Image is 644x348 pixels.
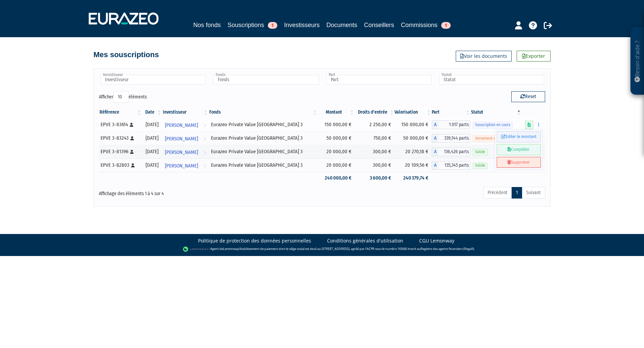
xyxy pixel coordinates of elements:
td: 20 000,00 € [318,145,355,159]
td: 240 379,74 € [394,172,432,184]
i: [Français] Personne physique [130,150,134,154]
div: [DATE] [145,162,160,169]
i: [Français] Personne physique [130,136,134,140]
div: A - Eurazeo Private Value Europe 3 [432,147,470,156]
div: Eurazeo Private Value [GEOGRAPHIC_DATA] 3 [211,148,315,155]
div: - Agent de (établissement de paiement dont le siège social est situé au [STREET_ADDRESS], agréé p... [7,246,637,253]
div: EPVE 3-83243 [101,135,140,142]
span: 136,426 parts [438,147,470,156]
img: 1732889491-logotype_eurazeo_blanc_rvb.png [89,13,158,25]
td: 20 109,56 € [394,159,432,172]
span: A [432,161,438,170]
a: [PERSON_NAME] [162,118,209,132]
td: 20 270,18 € [394,145,432,159]
select: Afficheréléments [113,91,129,103]
a: Lemonway [223,247,239,251]
div: EPVE 3-82803 [101,162,140,169]
div: EPVE 3-81396 [101,148,140,155]
td: 3 600,00 € [355,172,395,184]
div: A - Eurazeo Private Value Europe 3 [432,161,470,170]
span: [PERSON_NAME] [165,133,198,145]
div: EPVE 3-83614 [101,121,140,128]
th: Fonds: activer pour trier la colonne par ordre croissant [209,107,318,118]
span: [PERSON_NAME] [165,146,198,159]
span: 1 [268,22,277,29]
span: Souscription en cours [473,122,513,128]
th: Date: activer pour trier la colonne par ordre croissant [142,107,162,118]
i: Voir l'investisseur [203,160,206,172]
button: Reset [511,91,545,102]
div: [DATE] [145,148,160,155]
i: Voir l'investisseur [203,133,206,145]
a: Conditions générales d'utilisation [327,237,403,244]
label: Afficher éléments [99,91,147,103]
span: 1 [441,22,451,29]
a: Investisseurs [284,20,320,30]
i: [Français] Personne physique [131,163,135,167]
div: A - Eurazeo Private Value Europe 3 [432,134,470,143]
i: Voir l'investisseur [203,146,206,159]
a: Voir les documents [456,51,512,62]
i: [Français] Personne physique [130,123,133,127]
td: 20 000,00 € [318,159,355,172]
a: CGU Lemonway [419,237,454,244]
a: Politique de protection des données personnelles [198,237,311,244]
a: Compléter [497,144,541,155]
td: 300,00 € [355,159,395,172]
div: A - Eurazeo Private Value Europe 3 [432,120,470,129]
span: Versement en attente [473,135,513,142]
div: Eurazeo Private Value [GEOGRAPHIC_DATA] 3 [211,121,315,128]
div: [DATE] [145,121,160,128]
td: 2 250,00 € [355,118,395,132]
a: 1 [512,187,522,199]
span: 135,345 parts [438,161,470,170]
a: Commissions1 [401,20,451,30]
a: Exporter [517,51,551,62]
th: Droits d'entrée: activer pour trier la colonne par ordre croissant [355,107,395,118]
div: Eurazeo Private Value [GEOGRAPHIC_DATA] 3 [211,162,315,169]
span: 339,144 parts [438,134,470,143]
div: Eurazeo Private Value [GEOGRAPHIC_DATA] 3 [211,135,315,142]
a: Nos fonds [193,20,221,30]
a: [PERSON_NAME] [162,159,209,172]
td: 150 000,00 € [394,118,432,132]
th: Part: activer pour trier la colonne par ordre croissant [432,107,470,118]
a: [PERSON_NAME] [162,132,209,145]
a: Registre des agents financiers (Regafi) [421,247,474,251]
span: A [432,120,438,129]
a: Supprimer [497,157,541,168]
a: Editer le montant [497,131,541,142]
p: Besoin d'aide ? [634,31,641,92]
img: logo-lemonway.png [183,246,209,253]
td: 50 000,00 € [318,132,355,145]
div: [DATE] [145,135,160,142]
span: Valide [473,162,488,169]
th: Investisseur: activer pour trier la colonne par ordre croissant [162,107,209,118]
a: [PERSON_NAME] [162,145,209,159]
td: 750,00 € [355,132,395,145]
span: [PERSON_NAME] [165,119,198,132]
span: A [432,147,438,156]
i: Voir l'investisseur [203,119,206,132]
th: Référence : activer pour trier la colonne par ordre croissant [99,107,142,118]
span: [PERSON_NAME] [165,160,198,172]
h4: Mes souscriptions [93,51,159,59]
a: Documents [326,20,357,30]
td: 240 000,00 € [318,172,355,184]
th: Valorisation: activer pour trier la colonne par ordre croissant [394,107,432,118]
td: 150 000,00 € [318,118,355,132]
th: Statut : activer pour trier la colonne par ordre d&eacute;croissant [470,107,522,118]
span: A [432,134,438,143]
span: 1 017 parts [438,120,470,129]
a: Souscriptions1 [228,20,277,31]
div: Affichage des éléments 1 à 4 sur 4 [99,186,279,197]
span: Valide [473,149,488,155]
td: 300,00 € [355,145,395,159]
td: 50 000,00 € [394,132,432,145]
a: Conseillers [364,20,394,30]
th: Montant: activer pour trier la colonne par ordre croissant [318,107,355,118]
